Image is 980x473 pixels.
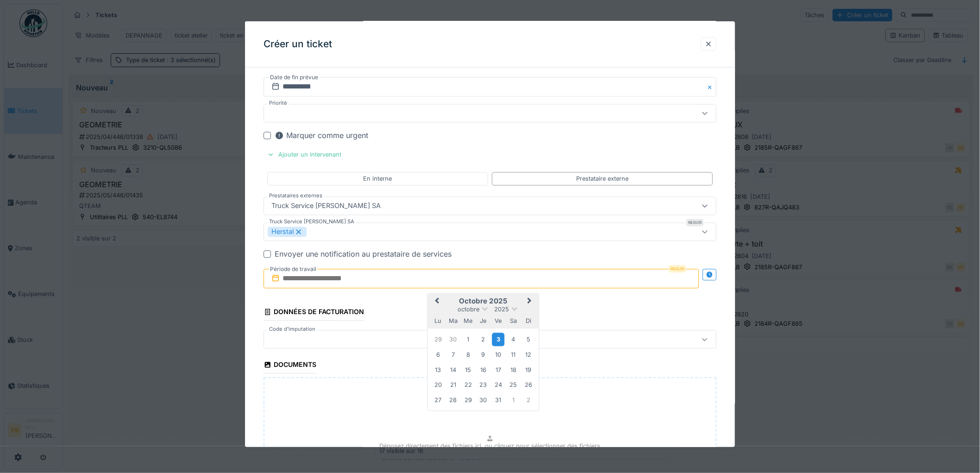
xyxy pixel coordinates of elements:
div: Ajouter un intervenant [264,149,345,161]
div: Choose mardi 30 septembre 2025 [447,334,459,346]
div: vendredi [492,315,504,328]
div: mercredi [462,315,474,328]
div: Choose jeudi 23 octobre 2025 [477,379,490,391]
div: Choose samedi 11 octobre 2025 [507,349,520,361]
div: Choose mercredi 1 octobre 2025 [462,334,474,346]
button: Next Month [523,295,538,309]
div: Choose dimanche 26 octobre 2025 [522,379,534,391]
div: Truck Service [PERSON_NAME] SA [268,201,384,211]
div: Choose samedi 18 octobre 2025 [507,364,520,377]
div: Choose mercredi 8 octobre 2025 [462,349,474,361]
div: Choose mardi 21 octobre 2025 [447,379,459,391]
div: Choose dimanche 5 octobre 2025 [522,334,534,346]
button: Close [706,77,716,97]
div: Envoyer une notification au prestataire de services [275,249,452,260]
label: Période de travail [269,265,317,275]
div: Choose jeudi 30 octobre 2025 [477,394,490,407]
div: Choose dimanche 19 octobre 2025 [522,364,534,377]
div: Choose dimanche 2 novembre 2025 [522,394,534,407]
div: Choose lundi 29 septembre 2025 [432,334,444,346]
div: Documents [264,358,316,374]
div: En interne [364,175,392,183]
p: Déposez directement des fichiers ici, ou cliquez pour sélectionner des fichiers [380,442,601,451]
h3: Créer un ticket [264,38,332,50]
div: Choose mardi 14 octobre 2025 [447,364,459,377]
div: Choose mercredi 15 octobre 2025 [462,364,474,377]
div: mardi [447,315,459,328]
div: Choose samedi 4 octobre 2025 [507,334,520,346]
div: Données de facturation [264,305,364,321]
div: Requis [669,265,686,273]
div: Marquer comme urgent [275,130,368,141]
div: Choose lundi 20 octobre 2025 [432,379,444,391]
div: Choose samedi 25 octobre 2025 [507,379,520,391]
div: Choose vendredi 3 octobre 2025 [492,333,504,347]
div: jeudi [477,315,490,328]
label: Date de fin prévue [269,73,319,83]
div: Prestataire externe [576,175,628,183]
div: lundi [432,315,444,328]
div: Herstal [268,227,307,237]
div: Choose jeudi 16 octobre 2025 [477,364,490,377]
div: samedi [507,315,520,328]
div: Choose jeudi 2 octobre 2025 [477,334,490,346]
div: Choose lundi 27 octobre 2025 [432,394,444,407]
label: Truck Service [PERSON_NAME] SA [267,218,356,226]
label: Code d'imputation [267,326,317,334]
button: Previous Month [428,295,443,309]
div: Choose jeudi 9 octobre 2025 [477,349,490,361]
div: Requis [686,219,704,227]
div: Choose mardi 28 octobre 2025 [447,394,459,407]
div: Choose vendredi 31 octobre 2025 [492,394,504,407]
div: Choose vendredi 17 octobre 2025 [492,364,504,377]
div: Choose samedi 1 novembre 2025 [507,394,520,407]
div: dimanche [522,315,534,328]
div: Choose dimanche 12 octobre 2025 [522,349,534,361]
div: Choose vendredi 24 octobre 2025 [492,379,504,391]
div: Month octobre, 2025 [431,332,536,408]
label: Prestataires externes [267,192,324,200]
div: Choose lundi 6 octobre 2025 [432,349,444,361]
h2: octobre 2025 [427,297,539,306]
div: Choose vendredi 10 octobre 2025 [492,349,504,361]
div: Choose mercredi 22 octobre 2025 [462,379,474,391]
label: Priorité [267,100,289,107]
div: Choose mercredi 29 octobre 2025 [462,394,474,407]
span: 2025 [494,306,509,313]
div: Choose lundi 13 octobre 2025 [432,364,444,377]
span: octobre [458,306,479,313]
div: Choose mardi 7 octobre 2025 [447,349,459,361]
